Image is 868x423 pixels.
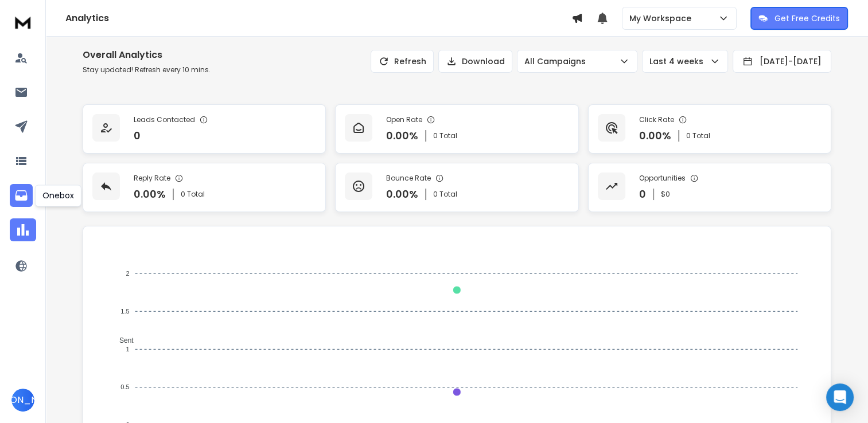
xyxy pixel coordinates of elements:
[126,270,129,277] tspan: 2
[335,104,578,154] a: Open Rate0.00%0 Total
[438,50,512,73] button: Download
[386,174,431,183] p: Bounce Rate
[826,383,854,411] div: Open Intercom Messenger
[35,185,81,206] div: Onebox
[524,56,590,67] p: All Campaigns
[649,56,708,67] p: Last 4 weeks
[462,56,505,67] p: Download
[750,7,848,30] button: Get Free Credits
[386,186,418,202] p: 0.00 %
[386,128,418,144] p: 0.00 %
[639,128,671,144] p: 0.00 %
[394,56,426,67] p: Refresh
[120,383,129,390] tspan: 0.5
[335,163,578,212] a: Bounce Rate0.00%0 Total
[639,174,686,183] p: Opportunities
[629,13,696,24] p: My Workspace
[83,163,326,212] a: Reply Rate0.00%0 Total
[11,389,34,412] button: [PERSON_NAME]
[120,308,129,315] tspan: 1.5
[134,115,195,124] p: Leads Contacted
[134,128,141,144] p: 0
[83,65,211,75] p: Stay updated! Refresh every 10 mins.
[433,190,457,199] p: 0 Total
[639,186,646,202] p: 0
[639,115,674,124] p: Click Rate
[588,163,831,212] a: Opportunities0$0
[733,50,831,73] button: [DATE]-[DATE]
[386,115,422,124] p: Open Rate
[126,346,129,352] tspan: 1
[65,11,571,25] h1: Analytics
[134,186,166,202] p: 0.00 %
[371,50,434,73] button: Refresh
[11,11,34,33] img: logo
[111,336,134,344] span: Sent
[661,190,670,199] p: $ 0
[433,131,457,140] p: 0 Total
[134,174,170,183] p: Reply Rate
[774,13,840,24] p: Get Free Credits
[588,104,831,154] a: Click Rate0.00%0 Total
[83,48,211,62] h1: Overall Analytics
[686,131,710,140] p: 0 Total
[181,190,205,199] p: 0 Total
[83,104,326,154] a: Leads Contacted0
